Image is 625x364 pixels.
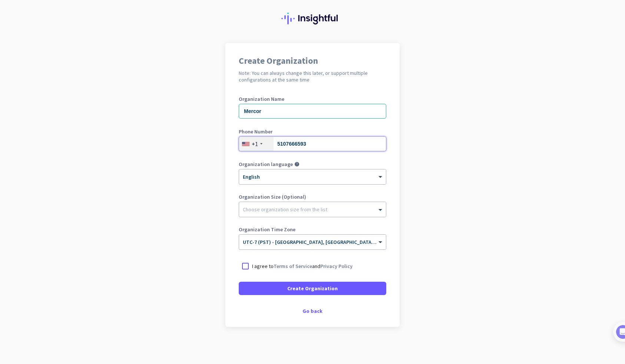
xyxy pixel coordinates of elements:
h2: Note: You can always change this later, or support multiple configurations at the same time [239,70,386,83]
p: I agree to and [252,262,353,270]
h1: Create Organization [239,56,386,65]
input: 201-555-0123 [239,136,386,151]
div: Go back [239,308,386,314]
img: Insightful [281,13,344,24]
label: Phone Number [239,129,386,134]
span: Create Organization [287,285,338,292]
input: What is the name of your organization? [239,104,386,119]
a: Terms of Service [274,263,312,269]
div: +1 [252,140,258,148]
label: Organization Time Zone [239,227,386,232]
label: Organization language [239,162,293,167]
i: help [294,162,300,167]
label: Organization Name [239,96,386,102]
button: Create Organization [239,282,386,295]
a: Privacy Policy [320,263,353,269]
label: Organization Size (Optional) [239,194,386,199]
